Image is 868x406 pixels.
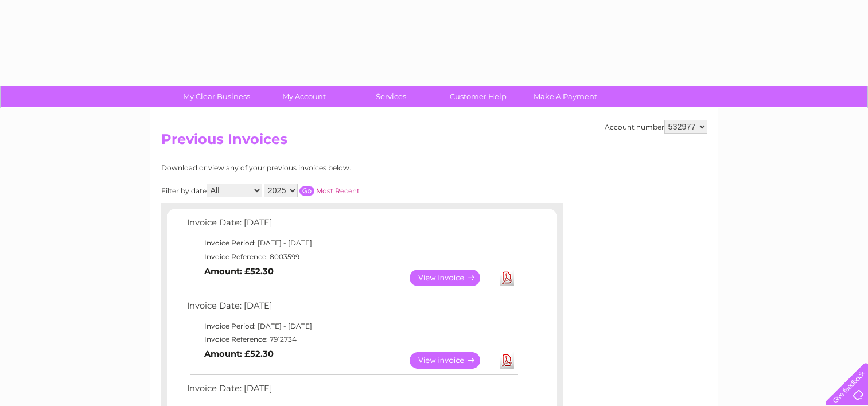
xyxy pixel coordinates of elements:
a: View [410,352,494,369]
a: Download [500,270,514,286]
b: Amount: £52.30 [204,349,274,359]
td: Invoice Reference: 8003599 [184,250,520,264]
div: Download or view any of your previous invoices below. [161,164,462,172]
h2: Previous Invoices [161,131,707,153]
a: Make A Payment [518,86,613,107]
td: Invoice Reference: 7912734 [184,333,520,346]
div: Account number [605,120,707,134]
td: Invoice Period: [DATE] - [DATE] [184,319,520,333]
td: Invoice Date: [DATE] [184,298,520,319]
a: My Account [256,86,351,107]
a: My Clear Business [169,86,264,107]
div: Filter by date [161,184,462,197]
a: Download [500,352,514,369]
a: View [410,270,494,286]
td: Invoice Period: [DATE] - [DATE] [184,236,520,250]
a: Customer Help [431,86,526,107]
a: Most Recent [316,186,360,195]
a: Services [344,86,438,107]
b: Amount: £52.30 [204,266,274,276]
td: Invoice Date: [DATE] [184,215,520,236]
td: Invoice Date: [DATE] [184,381,520,402]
